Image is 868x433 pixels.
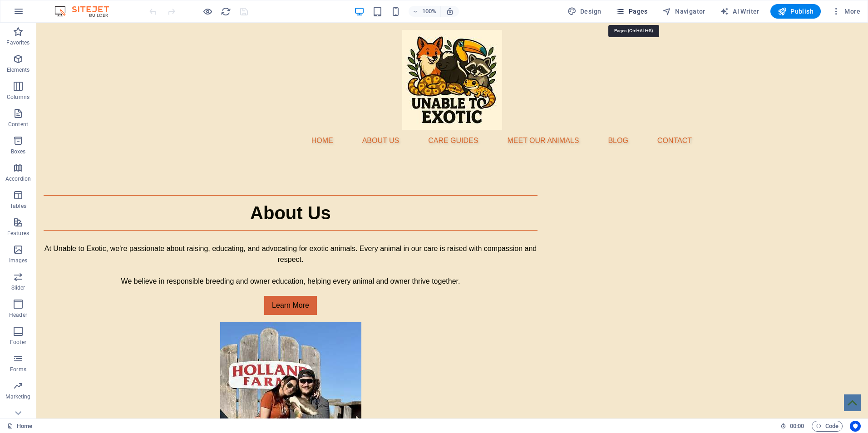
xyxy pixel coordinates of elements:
[10,339,26,346] p: Footer
[716,4,763,19] button: AI Writer
[7,230,29,237] p: Features
[770,4,821,19] button: Publish
[720,7,759,16] span: AI Writer
[616,7,647,16] span: Pages
[52,6,120,17] img: Editor Logo
[5,393,30,400] p: Marketing
[7,66,30,74] p: Elements
[11,148,26,155] p: Boxes
[9,257,28,264] p: Images
[7,93,30,101] p: Columns
[832,7,860,16] span: More
[778,7,814,16] span: Publish
[816,421,838,432] span: Code
[564,4,605,19] button: Design
[10,202,26,210] p: Tables
[409,6,441,17] button: 100%
[850,421,861,432] button: Usercentrics
[567,7,602,16] span: Design
[6,39,30,46] p: Favorites
[612,4,651,19] button: Pages
[8,121,28,128] p: Content
[10,366,26,373] p: Forms
[221,6,231,17] i: Reload page
[7,421,32,432] a: Click to cancel selection. Double-click to open Pages
[796,423,798,429] span: :
[780,421,804,432] h6: Session time
[5,175,31,182] p: Accordion
[812,421,843,432] button: Code
[9,311,27,319] p: Header
[828,4,864,19] button: More
[790,421,804,432] span: 00 00
[220,6,231,17] button: reload
[659,4,709,19] button: Navigator
[11,284,25,291] p: Slider
[422,6,437,17] h6: 100%
[662,7,705,16] span: Navigator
